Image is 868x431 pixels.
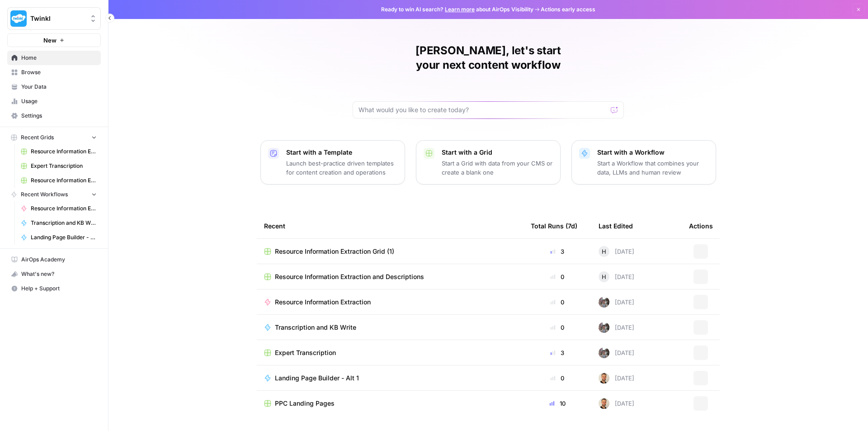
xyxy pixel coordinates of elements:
div: 0 [531,298,584,307]
a: PPC Landing Pages [264,399,516,408]
span: Recent Workflows [21,190,68,199]
a: Resource Information Extraction [17,201,101,216]
div: Last Edited [599,213,633,238]
a: Landing Page Builder - Alt 1 [264,374,516,383]
span: Browse [21,68,97,76]
a: Usage [7,94,101,109]
div: Actions [689,213,713,238]
a: Expert Transcription [17,159,101,173]
a: AirOps Academy [7,252,101,267]
a: Transcription and KB Write [264,323,516,332]
span: Ready to win AI search? about AirOps Visibility [381,5,533,14]
span: Expert Transcription [275,348,336,357]
div: Recent [264,213,516,238]
a: Resource Information Extraction and Descriptions [17,173,101,188]
a: Browse [7,65,101,80]
span: Resource Information Extraction Grid (1) [31,147,97,156]
div: [DATE] [599,373,634,384]
img: a2mlt6f1nb2jhzcjxsuraj5rj4vi [599,347,609,358]
input: What would you like to create today? [359,105,607,114]
div: [DATE] [599,322,634,333]
div: Total Runs (7d) [531,213,577,238]
button: Workspace: Twinkl [7,7,101,30]
a: Your Data [7,80,101,94]
div: 3 [531,247,584,256]
p: Start with a Grid [442,148,553,157]
button: Start with a WorkflowStart a Workflow that combines your data, LLMs and human review [571,140,716,185]
span: H [602,272,606,281]
img: Twinkl Logo [10,10,27,27]
h1: [PERSON_NAME], let's start your next content workflow [353,43,624,72]
span: Settings [21,112,97,120]
img: ggqkytmprpadj6gr8422u7b6ymfp [599,373,609,384]
span: Resource Information Extraction [275,298,371,307]
img: a2mlt6f1nb2jhzcjxsuraj5rj4vi [599,297,609,308]
div: [DATE] [599,347,634,358]
div: 10 [531,399,584,408]
div: [DATE] [599,297,634,308]
span: Usage [21,97,97,105]
span: Twinkl [30,14,85,23]
span: Home [21,54,97,62]
button: New [7,33,101,47]
span: Resource Information Extraction and Descriptions [275,272,424,281]
a: Learn more [445,6,475,13]
span: Resource Information Extraction Grid (1) [275,247,394,256]
span: Transcription and KB Write [31,219,97,227]
a: Landing Page Builder - Alt 1 [17,230,101,245]
p: Start with a Template [286,148,397,157]
div: [DATE] [599,271,634,282]
p: Launch best-practice driven templates for content creation and operations [286,159,397,177]
a: Transcription and KB Write [17,216,101,230]
span: Actions early access [541,5,595,14]
span: H [602,247,606,256]
div: What's new? [8,267,100,281]
span: Landing Page Builder - Alt 1 [31,233,97,242]
span: Landing Page Builder - Alt 1 [275,374,359,383]
a: Resource Information Extraction Grid (1) [17,144,101,159]
p: Start a Workflow that combines your data, LLMs and human review [597,159,708,177]
span: Recent Grids [21,133,54,142]
a: Settings [7,109,101,123]
p: Start with a Workflow [597,148,708,157]
span: Resource Information Extraction and Descriptions [31,176,97,185]
span: Resource Information Extraction [31,204,97,213]
div: [DATE] [599,246,634,257]
a: Home [7,51,101,65]
button: Start with a TemplateLaunch best-practice driven templates for content creation and operations [260,140,405,185]
button: Recent Grids [7,131,101,144]
a: Resource Information Extraction [264,298,516,307]
a: Resource Information Extraction Grid (1) [264,247,516,256]
div: 3 [531,348,584,357]
a: Resource Information Extraction and Descriptions [264,272,516,281]
button: What's new? [7,267,101,281]
span: New [43,36,57,45]
a: Expert Transcription [264,348,516,357]
span: PPC Landing Pages [275,399,335,408]
span: AirOps Academy [21,256,97,264]
div: 0 [531,374,584,383]
span: Transcription and KB Write [275,323,356,332]
span: Expert Transcription [31,162,97,170]
p: Start a Grid with data from your CMS or create a blank one [442,159,553,177]
img: a2mlt6f1nb2jhzcjxsuraj5rj4vi [599,322,609,333]
button: Recent Workflows [7,188,101,201]
button: Start with a GridStart a Grid with data from your CMS or create a blank one [416,140,561,185]
span: Help + Support [21,284,97,293]
div: 0 [531,323,584,332]
img: ggqkytmprpadj6gr8422u7b6ymfp [599,398,609,409]
span: Your Data [21,83,97,91]
button: Help + Support [7,281,101,296]
div: [DATE] [599,398,634,409]
div: 0 [531,272,584,281]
